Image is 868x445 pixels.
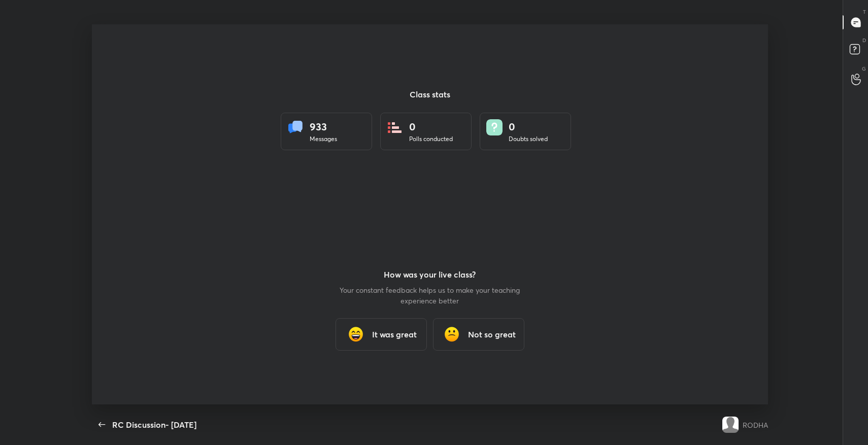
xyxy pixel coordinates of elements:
h3: Not so great [468,328,516,340]
div: Messages [310,134,337,144]
img: default.png [722,417,739,433]
h3: Class stats [92,88,768,100]
div: 0 [509,119,548,134]
img: grinning_face_with_smiling_eyes_cmp.gif [346,324,366,345]
div: RODHA [743,420,768,430]
div: RC Discussion- [DATE] [112,419,196,431]
img: statsPoll.b571884d.svg [387,119,403,135]
img: doubts.8a449be9.svg [486,119,503,135]
div: Polls conducted [409,134,453,144]
p: Your constant feedback helps us to make your teaching experience better [339,285,521,306]
img: frowning_face_cmp.gif [442,324,462,345]
p: D [862,37,866,44]
h3: How was your live class? [339,268,521,281]
p: G [862,65,866,73]
div: 933 [310,119,337,134]
img: statsMessages.856aad98.svg [287,119,304,135]
div: 0 [409,119,453,134]
h3: It was great [372,328,417,340]
div: Doubts solved [509,134,548,144]
p: T [863,8,866,16]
